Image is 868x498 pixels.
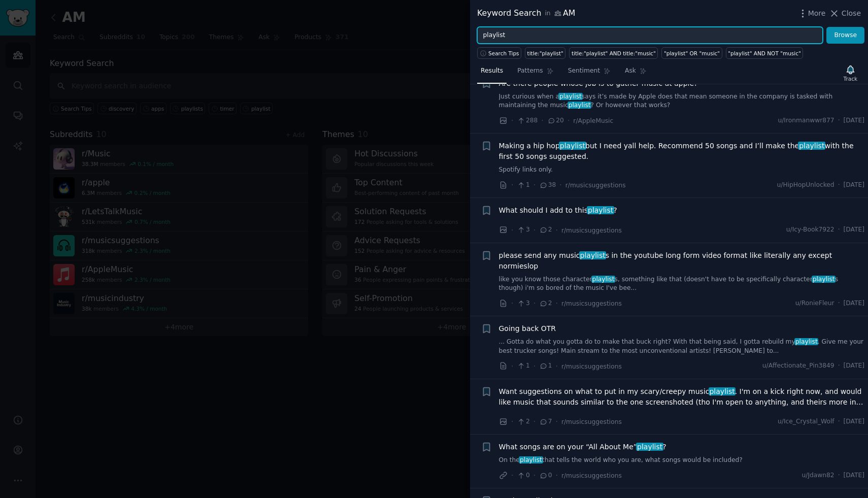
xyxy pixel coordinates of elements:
span: playlist [559,142,586,150]
span: [DATE] [844,299,864,308]
span: 2 [539,225,552,235]
a: please send any musicplaylists in the youtube long form video format like literally any except no... [499,250,865,272]
a: Going back OTR [499,323,556,334]
span: · [838,471,840,480]
span: playlist [587,206,614,214]
span: [DATE] [844,116,864,125]
span: · [511,225,513,236]
span: · [556,361,558,372]
span: playlist [794,338,818,345]
span: r/musicsuggestions [561,418,622,425]
span: Ask [625,67,636,76]
span: More [808,8,826,19]
span: 2 [539,299,552,308]
span: Patterns [517,67,543,76]
span: · [541,115,543,126]
span: u/Icy-Book7922 [786,225,834,235]
span: playlist [709,387,736,395]
span: 1 [517,361,529,371]
span: · [533,298,536,309]
div: Track [844,75,857,82]
div: "playlist" AND NOT "music" [728,50,801,57]
div: title:"playlist" AND title:"music" [572,50,656,57]
span: r/musicsuggestions [561,472,622,479]
span: · [533,470,536,481]
span: [DATE] [844,471,864,480]
span: What should I add to this ? [499,205,617,216]
span: [DATE] [844,181,864,190]
span: · [511,470,513,481]
span: Making a hip hop but I need yall help. Recommend 50 songs and I’ll make the with the first 50 son... [499,141,865,162]
span: 0 [517,471,529,480]
a: Results [477,63,507,84]
div: title:"playlist" [527,50,563,57]
span: · [511,115,513,126]
span: What songs are on your “All About Me” ? [499,442,666,452]
span: · [838,299,840,308]
span: · [556,416,558,427]
span: 38 [539,181,556,190]
span: Search Tips [488,50,519,57]
span: r/musicsuggestions [565,182,626,189]
button: Browse [826,27,864,44]
span: · [533,180,536,190]
span: 1 [517,181,529,190]
span: · [511,180,513,190]
span: · [559,180,561,190]
span: r/musicsuggestions [561,363,622,370]
span: r/AppleMusic [573,117,613,124]
a: Sentiment [564,63,614,84]
span: playlist [519,456,543,463]
span: · [533,225,536,236]
span: Want suggestions on what to put in my scary/creepy music . I'm on a kick right now, and would lik... [499,386,865,408]
span: u/Jdawn82 [802,471,834,480]
a: Ask [621,63,650,84]
span: · [838,116,840,125]
a: Making a hip hopplaylistbut I need yall help. Recommend 50 songs and I’ll make theplaylistwith th... [499,141,865,162]
span: · [838,417,840,426]
span: playlist [579,251,607,259]
span: · [838,225,840,235]
span: u/Ironmanwwr877 [778,116,834,125]
a: "playlist" AND NOT "music" [726,47,804,59]
span: · [556,298,558,309]
span: Close [842,8,861,19]
a: Just curious when aplaylistsays it’s made by Apple does that mean someone in the company is taske... [499,92,865,110]
button: Close [829,8,861,19]
span: u/Affectionate_Pin3849 [762,361,834,371]
a: Want suggestions on what to put in my scary/creepy musicplaylist. I'm on a kick right now, and wo... [499,386,865,408]
span: u/HipHopUnlocked [777,181,834,190]
a: On theplaylistthat tells the world who you are, what songs would be included? [499,456,865,465]
a: like you know those characterplaylists, something like that (doesn't have to be specifically char... [499,275,865,293]
span: · [838,181,840,190]
span: · [838,361,840,371]
span: r/musicsuggestions [561,227,622,234]
span: u/RonieFleur [795,299,834,308]
span: u/Ice_Crystal_Wolf [778,417,834,426]
span: 1 [539,361,552,371]
button: Track [840,62,861,84]
span: r/musicsuggestions [561,300,622,307]
span: 2 [517,417,529,426]
span: 0 [539,471,552,480]
a: title:"playlist" [525,47,565,59]
span: · [511,361,513,372]
button: Search Tips [477,47,521,59]
span: [DATE] [844,225,864,235]
span: Results [481,67,503,76]
span: playlist [558,93,582,100]
span: · [511,298,513,309]
span: 3 [517,299,529,308]
span: [DATE] [844,361,864,371]
span: playlist [591,276,615,283]
span: · [533,361,536,372]
span: Sentiment [568,67,600,76]
span: · [567,115,570,126]
span: 288 [517,116,538,125]
input: Try a keyword related to your business [477,27,823,44]
span: playlist [798,142,825,150]
a: title:"playlist" AND title:"music" [569,47,658,59]
div: "playlist" OR "music" [664,50,720,57]
a: Patterns [514,63,557,84]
